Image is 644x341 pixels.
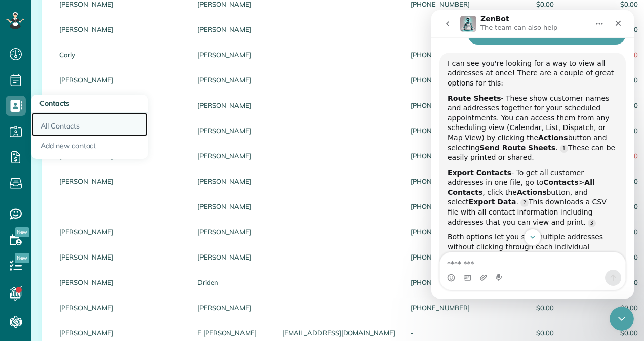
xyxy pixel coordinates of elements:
[431,10,634,299] iframe: Intercom live chat
[59,51,182,58] a: Carly
[403,168,477,194] div: [PHONE_NUMBER]
[403,270,477,295] div: [PHONE_NUMBER]
[15,253,29,263] span: New
[569,304,638,311] span: $0.00
[569,127,638,134] span: $0.00
[403,93,477,118] div: [PHONE_NUMBER]
[197,51,267,58] a: [PERSON_NAME]
[197,1,267,8] a: [PERSON_NAME]
[59,228,182,235] a: [PERSON_NAME]
[569,51,638,58] span: $140.00
[197,304,267,311] a: [PERSON_NAME]
[39,99,69,108] span: Contacts
[59,1,182,8] a: [PERSON_NAME]
[59,253,182,261] a: [PERSON_NAME]
[569,152,638,159] span: $100.00
[569,178,638,185] span: $0.00
[569,1,638,8] span: $0.00
[197,178,267,185] a: [PERSON_NAME]
[59,76,182,83] a: [PERSON_NAME]
[569,253,638,261] span: $0.00
[403,17,477,42] div: -
[569,279,638,286] span: $0.00
[197,228,267,235] a: [PERSON_NAME]
[197,76,267,83] a: [PERSON_NAME]
[197,329,267,336] a: E [PERSON_NAME]
[59,152,182,159] a: [PERSON_NAME]
[59,178,182,185] a: [PERSON_NAME]
[31,113,148,136] a: All Contacts
[569,76,638,83] span: $0.00
[197,279,267,286] a: Driden
[485,304,554,311] span: $0.00
[59,329,182,336] a: [PERSON_NAME]
[485,329,554,336] span: $0.00
[403,42,477,67] div: [PHONE_NUMBER]
[31,136,148,159] a: Add new contact
[59,203,182,210] a: -
[403,67,477,93] div: [PHONE_NUMBER]
[403,244,477,270] div: [PHONE_NUMBER]
[59,26,182,33] a: [PERSON_NAME]
[569,228,638,235] span: $0.00
[59,279,182,286] a: [PERSON_NAME]
[15,227,29,237] span: New
[403,194,477,219] div: [PHONE_NUMBER]
[197,127,267,134] a: [PERSON_NAME]
[197,152,267,159] a: [PERSON_NAME]
[610,307,634,331] iframe: Intercom live chat
[403,143,477,168] div: [PHONE_NUMBER]
[59,304,182,311] a: [PERSON_NAME]
[403,118,477,143] div: [PHONE_NUMBER]
[403,219,477,244] div: [PHONE_NUMBER]
[569,102,638,109] span: $0.00
[403,295,477,320] div: [PHONE_NUMBER]
[197,253,267,261] a: [PERSON_NAME]
[197,102,267,109] a: [PERSON_NAME]
[197,203,267,210] a: [PERSON_NAME]
[485,1,554,8] span: $0.00
[569,329,638,336] span: $0.00
[569,203,638,210] span: $0.00
[197,26,267,33] a: [PERSON_NAME]
[569,26,638,33] span: $0.00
